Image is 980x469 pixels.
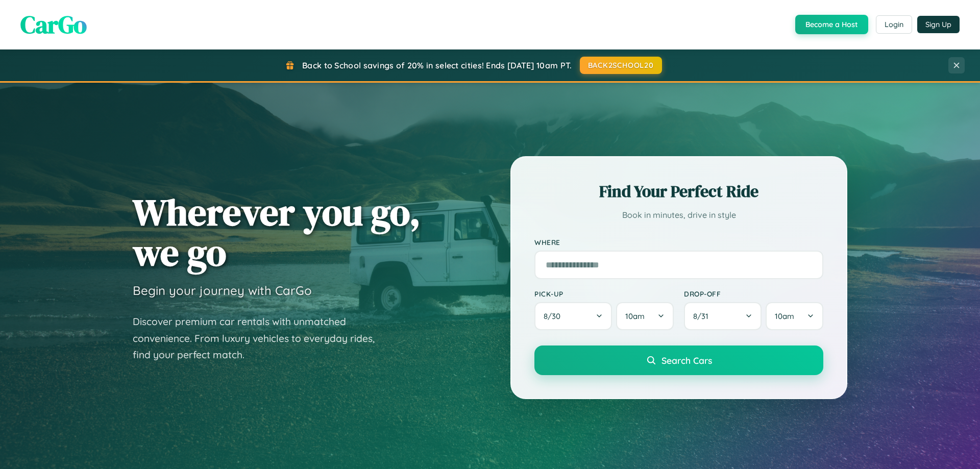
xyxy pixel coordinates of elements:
button: 8/30 [534,302,612,330]
span: 10am [625,311,645,321]
button: 10am [616,302,674,330]
span: 8 / 30 [544,311,566,321]
button: BACK2SCHOOL20 [580,57,662,74]
label: Pick-up [534,289,674,298]
span: CarGo [20,8,87,41]
button: Search Cars [534,345,823,375]
label: Drop-off [684,289,823,298]
button: 8/31 [684,302,762,330]
span: 8 / 31 [693,311,714,321]
h3: Begin your journey with CarGo [133,283,312,298]
h1: Wherever you go, we go [133,192,421,273]
span: 10am [775,311,794,321]
p: Book in minutes, drive in style [534,208,823,223]
button: Sign Up [917,16,960,33]
p: Discover premium car rentals with unmatched convenience. From luxury vehicles to everyday rides, ... [133,313,388,363]
label: Where [534,238,823,246]
button: Become a Host [795,15,868,34]
h2: Find Your Perfect Ride [534,180,823,203]
span: Back to School savings of 20% in select cities! Ends [DATE] 10am PT. [302,60,572,70]
button: Login [876,15,912,34]
button: 10am [766,302,823,330]
span: Search Cars [661,355,712,366]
